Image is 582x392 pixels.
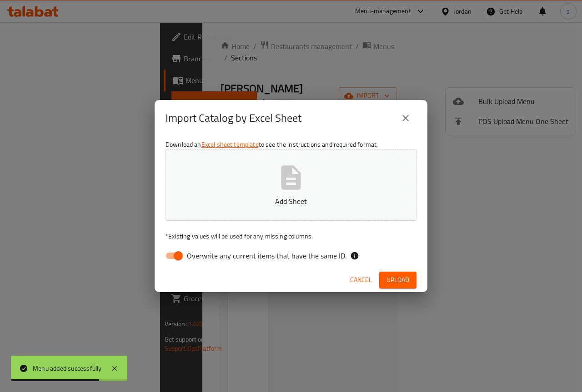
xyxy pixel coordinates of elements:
[201,139,259,150] a: Excel sheet template
[395,107,416,129] button: close
[346,272,376,288] button: Cancel
[379,272,416,288] button: Upload
[386,274,409,286] span: Upload
[180,196,402,207] p: Add Sheet
[33,363,102,373] div: Menu added successfully
[350,274,372,286] span: Cancel
[166,232,416,241] p: Existing values will be used for any missing columns.
[350,251,359,260] svg: If the overwrite option isn't selected, then the items that match an existing ID will be ignored ...
[166,111,301,125] h2: Import Catalog by Excel Sheet
[155,136,427,268] div: Download an to see the instructions and required format.
[166,149,416,221] button: Add Sheet
[187,250,346,261] span: Overwrite any current items that have the same ID.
